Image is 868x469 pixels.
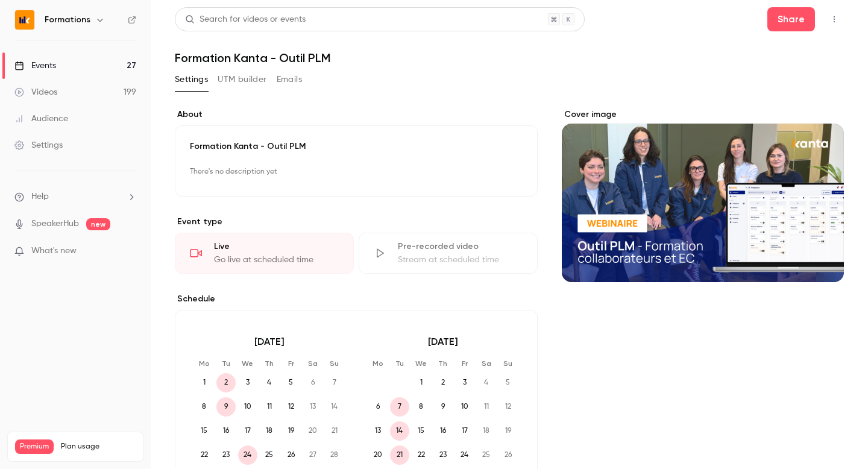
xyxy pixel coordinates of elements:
div: Pre-recorded video [398,241,523,253]
span: 20 [368,445,388,465]
p: Sa [303,359,322,368]
span: 9 [216,397,236,417]
span: 13 [368,421,388,441]
span: 18 [260,421,279,441]
p: We [412,359,431,368]
p: [DATE] [368,335,518,349]
span: 27 [303,445,322,465]
p: There's no description yet [190,162,523,181]
span: 20 [303,421,322,441]
span: 5 [498,373,518,392]
p: Tu [390,359,409,368]
p: Event type [175,216,538,228]
span: 25 [260,445,279,465]
h6: Formations [45,14,90,26]
div: Search for videos or events [185,13,306,26]
div: LiveGo live at scheduled time [175,233,354,274]
span: 25 [477,445,496,465]
span: 23 [216,445,236,465]
p: Mo [368,359,388,368]
iframe: Noticeable Trigger [122,246,136,257]
span: 12 [281,397,301,417]
section: Cover image [562,109,844,282]
button: Settings [175,70,208,89]
span: 17 [455,421,474,441]
button: UTM builder [218,70,266,89]
span: 3 [238,373,257,392]
span: Help [31,190,49,203]
div: Videos [14,86,57,98]
span: 12 [498,397,518,417]
p: We [238,359,257,368]
div: Stream at scheduled time [398,254,523,266]
span: new [86,218,110,230]
span: 11 [477,397,496,417]
span: 8 [412,397,431,417]
p: Th [433,359,453,368]
span: 26 [498,445,518,465]
img: Formations [15,10,34,30]
p: Mo [195,359,214,368]
p: Tu [216,359,236,368]
p: Th [260,359,279,368]
span: 21 [325,421,344,441]
span: 10 [455,397,474,417]
span: 7 [325,373,344,392]
h1: Formation Kanta - Outil PLM [175,51,844,65]
span: 6 [368,397,388,417]
a: SpeakerHub [31,218,79,230]
span: 17 [238,421,257,441]
div: Live [214,241,339,253]
div: Events [14,60,56,72]
p: Fr [455,359,474,368]
span: 3 [455,373,474,392]
span: 15 [195,421,214,441]
span: 16 [433,421,453,441]
div: Audience [14,113,68,125]
span: 14 [390,421,409,441]
p: Su [325,359,344,368]
span: 24 [455,445,474,465]
span: 16 [216,421,236,441]
span: 19 [281,421,301,441]
li: help-dropdown-opener [14,190,136,203]
span: 2 [216,373,236,392]
span: Plan usage [61,442,136,452]
span: 14 [325,397,344,417]
span: 23 [433,445,453,465]
p: Schedule [175,293,538,305]
span: Premium [15,439,54,454]
span: 18 [477,421,496,441]
span: 4 [477,373,496,392]
p: Su [498,359,518,368]
span: 22 [195,445,214,465]
span: 6 [303,373,322,392]
span: 22 [412,445,431,465]
span: 2 [433,373,453,392]
span: 15 [412,421,431,441]
span: 11 [260,397,279,417]
span: 8 [195,397,214,417]
span: 21 [390,445,409,465]
div: Go live at scheduled time [214,254,339,266]
span: 1 [195,373,214,392]
span: 28 [325,445,344,465]
button: Emails [277,70,302,89]
span: 10 [238,397,257,417]
p: Fr [281,359,301,368]
p: Formation Kanta - Outil PLM [190,140,523,153]
label: Cover image [562,109,844,121]
p: Sa [477,359,496,368]
span: 1 [412,373,431,392]
div: Pre-recorded videoStream at scheduled time [359,233,538,274]
label: About [175,109,538,121]
p: [DATE] [195,335,344,349]
div: Settings [14,139,63,151]
span: What's new [31,245,77,257]
span: 7 [390,397,409,417]
span: 5 [281,373,301,392]
span: 19 [498,421,518,441]
span: 24 [238,445,257,465]
span: 26 [281,445,301,465]
button: Share [767,7,815,31]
